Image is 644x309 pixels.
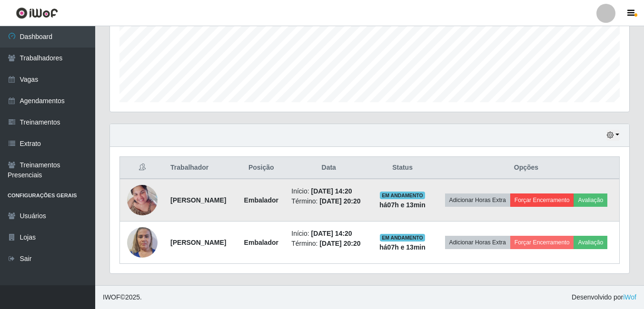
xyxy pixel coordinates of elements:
button: Avaliação [574,193,607,207]
th: Trabalhador [165,157,237,179]
th: Opções [433,157,620,179]
img: CoreUI Logo [16,7,58,19]
strong: há 07 h e 13 min [379,201,426,209]
li: Início: [291,186,366,196]
button: Forçar Encerramento [510,193,574,207]
span: EM ANDAMENTO [380,234,425,241]
time: [DATE] 14:20 [311,230,352,237]
li: Término: [291,239,366,249]
strong: [PERSON_NAME] [170,239,226,246]
strong: [PERSON_NAME] [170,196,226,204]
button: Avaliação [574,236,607,249]
span: Desenvolvido por [572,292,636,302]
time: [DATE] 20:20 [319,240,360,247]
span: © 2025 . [103,292,142,302]
strong: há 07 h e 13 min [379,243,426,251]
a: iWof [623,293,636,301]
img: 1729599385947.jpeg [127,180,158,220]
button: Forçar Encerramento [510,236,574,249]
time: [DATE] 20:20 [319,197,360,205]
th: Posição [237,157,286,179]
li: Término: [291,196,366,206]
li: Início: [291,229,366,239]
span: IWOF [103,293,120,301]
th: Data [286,157,372,179]
th: Status [372,157,433,179]
strong: Embalador [244,196,278,204]
span: EM ANDAMENTO [380,192,425,199]
button: Adicionar Horas Extra [445,236,510,249]
img: 1752868236583.jpeg [127,222,158,262]
strong: Embalador [244,239,278,246]
button: Adicionar Horas Extra [445,193,510,207]
time: [DATE] 14:20 [311,187,352,195]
